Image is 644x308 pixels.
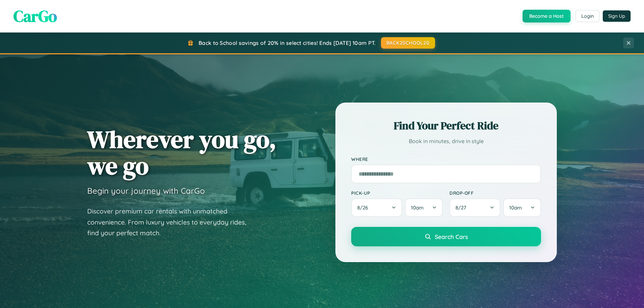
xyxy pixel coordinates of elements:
span: 8 / 26 [357,204,371,211]
p: Discover premium car rentals with unmatched convenience. From luxury vehicles to everyday rides, ... [87,206,255,239]
h2: Find Your Perfect Ride [351,118,541,133]
button: 10am [503,198,541,217]
h3: Begin your journey with CarGo [87,186,205,196]
button: 8/26 [351,198,402,217]
label: Where [351,156,541,162]
button: 8/27 [449,198,500,217]
button: Become a Host [523,10,571,22]
span: Back to School savings of 20% in select cities! Ends [DATE] 10am PT. [199,40,376,46]
span: Search Cars [435,233,468,240]
button: Sign Up [603,10,631,22]
h1: Wherever you go, we go [87,126,276,179]
button: BACK2SCHOOL20 [381,37,435,49]
span: 10am [509,204,522,211]
span: 8 / 27 [455,204,470,211]
span: CarGo [13,5,57,27]
label: Drop-off [449,190,541,196]
p: Book in minutes, drive in style [351,136,541,146]
span: 10am [411,204,424,211]
button: Search Cars [351,227,541,246]
button: Login [576,10,599,22]
label: Pick-up [351,190,443,196]
button: 10am [405,198,443,217]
